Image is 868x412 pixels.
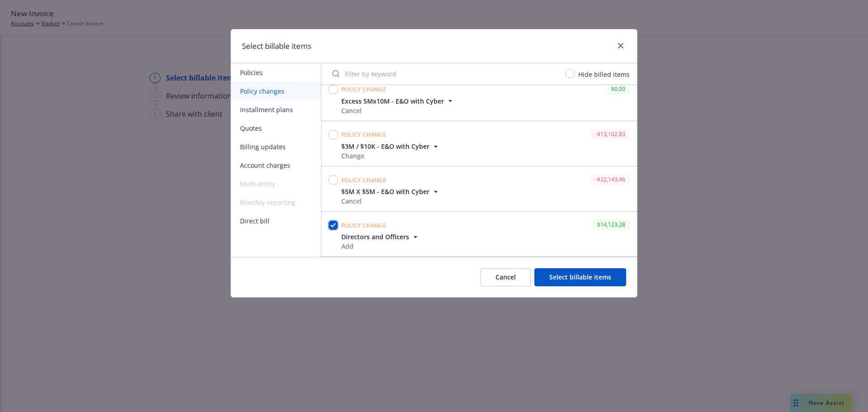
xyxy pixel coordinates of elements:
button: Directors and Officers [341,232,420,242]
button: Quotes [231,119,321,137]
div: Cancel [341,196,440,206]
div: Add [341,242,420,251]
span: Policy change [341,131,386,138]
a: close [615,40,626,51]
h1: Select billable items [242,40,311,52]
span: Policy change [341,222,386,229]
div: Cancel [341,106,455,115]
div: -$13,102.83 [591,128,630,140]
span: Monthly reporting [231,193,321,212]
span: Directors and Officers [341,232,409,242]
button: Policy changes [231,82,321,100]
span: Policy change [341,176,386,184]
div: $14,123.28 [593,219,630,230]
span: $5M X $5M - E&O with Cyber [341,187,429,196]
div: -$22,143.46 [591,174,630,185]
span: Multi-entity [231,175,321,193]
button: Policies [231,63,321,82]
span: Hide billed items [578,70,630,79]
button: Excess 5Mx10M - E&O with Cyber [341,96,455,106]
button: Installment plans [231,100,321,119]
span: Excess 5Mx10M - E&O with Cyber [341,96,444,106]
div: Change [341,151,440,161]
button: Select billable items [534,268,626,286]
span: $3M / $10K - E&O with Cyber [341,142,429,151]
input: Filter by keyword [327,65,560,83]
button: $5M X $5M - E&O with Cyber [341,187,440,196]
span: Policy change [341,85,386,93]
button: Cancel [481,268,531,286]
button: Direct bill [231,212,321,230]
button: $3M / $10K - E&O with Cyber [341,142,440,151]
div: $0.00 [607,83,630,95]
button: Billing updates [231,137,321,156]
button: Account charges [231,156,321,175]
